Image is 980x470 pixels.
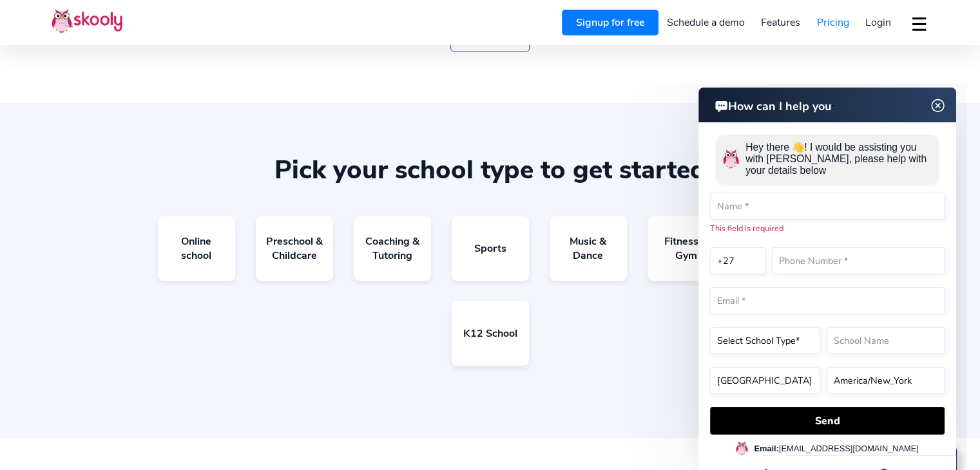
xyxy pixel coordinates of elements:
a: Login [857,12,899,33]
a: Sports [452,216,529,281]
a: Schedule a demo [658,12,753,33]
a: K12 School [452,301,529,366]
a: Signup for free [562,10,658,35]
a: Features [753,12,809,33]
button: dropdown menu [910,9,928,39]
span: Pricing [817,15,849,30]
a: Music & Dance [550,216,627,281]
img: Skooly [52,8,122,33]
a: Pricing [809,12,858,33]
span: Login [865,15,891,30]
a: Preschool & Childcare [256,216,333,281]
div: Pick your school type to get started [52,155,928,185]
a: Coaching & Tutoring [354,216,431,281]
a: Online school [158,216,235,281]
